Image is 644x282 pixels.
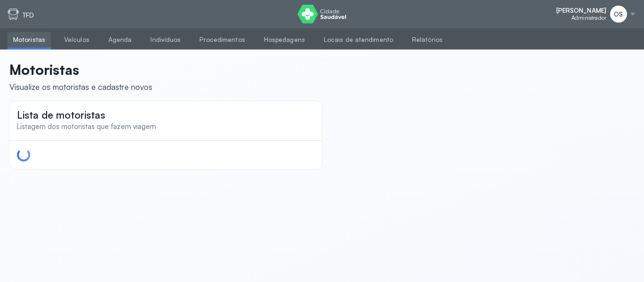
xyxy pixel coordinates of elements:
div: Visualize os motoristas e cadastre novos [9,82,152,92]
span: Administrador [571,15,606,21]
span: [PERSON_NAME] [556,7,606,15]
a: Agenda [103,32,138,48]
img: tfd.svg [8,8,19,20]
img: logo do Cidade Saudável [297,5,346,24]
a: Procedimentos [194,32,250,48]
span: Listagem dos motoristas que fazem viagem [17,122,156,131]
a: Veículos [58,32,95,48]
p: TFD [23,11,34,19]
span: OS [614,10,623,18]
a: Motoristas [8,32,51,48]
a: Relatórios [406,32,448,48]
a: Locais de atendimento [318,32,399,48]
a: Indivíduos [145,32,186,48]
a: Hospedagens [258,32,311,48]
span: Lista de motoristas [17,109,105,121]
p: Motoristas [9,61,152,78]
